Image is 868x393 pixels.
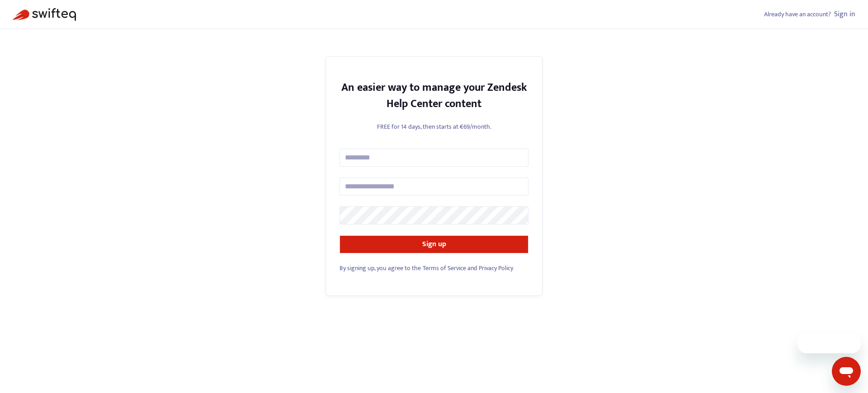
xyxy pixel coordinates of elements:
a: Sign in [834,8,855,20]
img: Swifteq [13,8,76,21]
strong: An easier way to manage your Zendesk Help Center content [341,79,527,113]
iframe: Message from company [797,333,861,353]
strong: Sign up [422,238,446,250]
span: By signing up, you agree to the [340,263,421,273]
span: Already have an account? [764,9,831,19]
iframe: Button to launch messaging window [832,357,861,386]
a: Privacy Policy [479,263,513,273]
a: Terms of Service [423,263,466,273]
button: Sign up [340,235,528,253]
p: FREE for 14 days, then starts at €69/month. [340,122,528,131]
div: and [340,263,528,273]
